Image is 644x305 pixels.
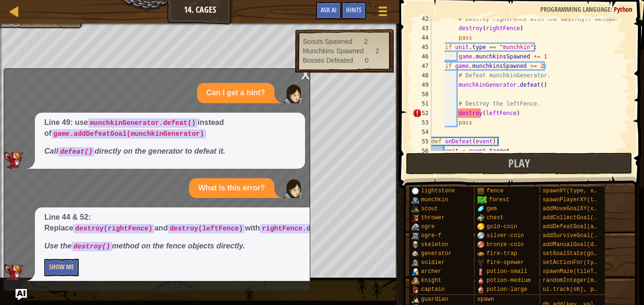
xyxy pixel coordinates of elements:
span: bronze-coin [487,241,524,248]
span: silver-coin [487,232,524,239]
img: portrait.png [477,286,485,293]
span: potion-small [487,268,527,275]
span: setGoalState(goal, success) [543,250,634,257]
img: portrait.png [477,250,485,257]
span: gold-coin [487,223,517,230]
span: thrower [421,214,445,221]
img: portrait.png [477,268,485,275]
span: gem [487,206,497,212]
span: archer [421,268,441,275]
span: ogre-f [421,232,441,239]
img: portrait.png [412,268,419,275]
div: 51 [413,99,431,108]
span: addManualGoal(description) [543,241,631,248]
img: portrait.png [412,214,419,222]
span: guardian [421,296,448,303]
span: randomInteger(min, max) [543,277,621,284]
img: portrait.png [477,232,485,239]
div: 2 [375,46,379,56]
img: portrait.png [477,259,485,266]
span: fire-spewer [487,259,524,266]
img: Player [284,84,303,103]
span: lightstone [421,188,455,194]
img: Player [284,179,303,198]
img: portrait.png [477,277,485,284]
img: portrait.png [412,296,419,303]
div: 56 [413,146,431,156]
p: Can I get a hint? [206,88,265,99]
code: destroy(leftFence) [168,224,245,233]
p: Line 49: use instead of [44,117,296,139]
span: skeleton [421,241,448,248]
img: AI [4,264,23,281]
code: munchkinGenerator.defeat() [88,118,198,128]
div: x [301,69,310,78]
img: portrait.png [412,277,419,284]
button: Play [406,153,632,174]
span: : [611,5,614,14]
img: trees_1.png [477,196,487,204]
div: 48 [413,71,431,80]
p: Line 44 & 52: Replace and with and [44,212,440,234]
span: addMoveGoalXY(x, y) [543,206,607,212]
span: ogre [421,223,435,230]
div: 45 [413,42,431,52]
img: AI [4,151,23,168]
span: scout [421,206,438,212]
img: portrait.png [412,250,419,257]
img: portrait.png [412,223,419,231]
img: portrait.png [412,187,419,195]
span: spawn [477,296,494,303]
span: potion-medium [487,277,531,284]
div: Munchkins Spawned [303,46,363,56]
span: knight [421,277,441,284]
span: soldier [421,259,445,266]
div: 44 [413,33,431,42]
div: 43 [413,24,431,33]
span: potion-large [487,286,527,293]
span: spawnMaze(tileType, seed) [543,268,627,275]
img: portrait.png [412,259,419,266]
span: munchkin [421,197,448,203]
span: generator [421,250,452,257]
span: chest [487,214,504,221]
span: spawnPlayerXY(type, x, y) [543,197,627,203]
span: addDefeatGoal(amount) [543,223,614,230]
p: What is this error? [198,183,265,194]
span: Play [508,156,530,171]
div: 49 [413,80,431,90]
span: Python [614,5,632,14]
span: addSurviveGoal(seconds) [543,232,621,239]
div: 55 [413,137,431,146]
code: game.addDefeatGoal(munchkinGenerator) [51,129,206,139]
img: portrait.png [477,223,485,231]
div: Bosses Defeated [303,56,353,65]
div: 46 [413,52,431,61]
img: portrait.png [412,241,419,248]
code: defeat() [58,147,94,157]
button: Show Me [44,259,79,276]
div: 52 [413,108,431,118]
img: portrait.png [477,214,485,222]
em: Use the method on the fence objects directly. [44,242,245,250]
span: forest [489,197,509,203]
button: Ask AI [316,2,341,19]
code: destroy(rightFence) [73,224,154,233]
img: portrait.png [477,241,485,248]
button: Show game menu [371,2,395,24]
span: captain [421,286,445,293]
div: 2 [364,37,368,46]
img: portrait.png [412,232,419,239]
code: rightFence.destroy() [260,224,345,233]
div: 47 [413,61,431,71]
button: Ask AI [16,289,27,300]
span: Ask AI [321,5,337,14]
span: Programming language [540,5,611,14]
span: spawnXY(type, x, y) [543,188,607,194]
span: ui.track(obj, prop) [543,286,607,293]
div: 53 [413,118,431,127]
img: portrait.png [412,196,419,204]
img: portrait.png [412,205,419,213]
div: 54 [413,127,431,137]
img: portrait.png [477,205,485,213]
